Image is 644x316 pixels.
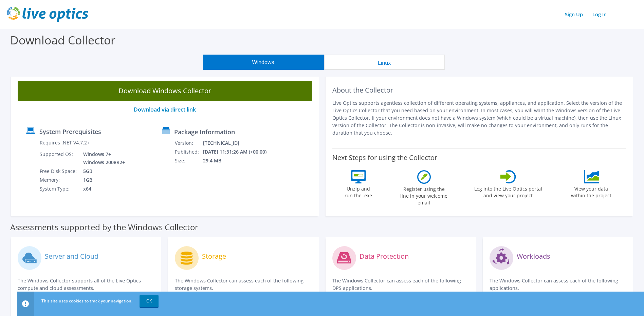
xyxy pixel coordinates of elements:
td: System Type: [39,184,78,193]
td: Supported OS: [39,150,78,167]
label: Unzip and run the .exe [343,183,374,199]
label: Package Information [174,129,235,135]
label: Download Collector [10,32,115,48]
label: Workloads [517,253,550,260]
td: Windows 7+ Windows 2008R2+ [78,150,126,167]
label: Log into the Live Optics portal and view your project [474,183,542,199]
p: The Windows Collector can assess each of the following storage systems. [175,277,312,292]
label: View your data within the project [567,183,616,199]
button: Windows [203,55,324,70]
td: [TECHNICAL_ID] [203,139,276,147]
td: 5GB [78,167,126,176]
label: Storage [202,253,226,260]
a: Log In [589,9,610,19]
label: Assessments supported by the Windows Collector [10,224,198,231]
label: System Prerequisites [39,128,101,135]
label: Register using the line in your welcome email [399,184,449,206]
label: Next Steps for using the Collector [332,154,437,162]
a: Download Windows Collector [18,81,312,101]
label: Requires .NET V4.7.2+ [40,139,90,146]
span: This site uses cookies to track your navigation. [41,298,132,304]
td: 29.4 MB [203,156,276,165]
a: Sign Up [562,9,586,19]
p: The Windows Collector supports all of the Live Optics compute and cloud assessments. [18,277,154,292]
a: OK [140,295,159,307]
td: Size: [174,156,203,165]
button: Linux [324,55,445,70]
td: Published: [174,147,203,156]
td: Free Disk Space: [39,167,78,176]
a: Download via direct link [134,106,196,113]
label: Server and Cloud [45,253,98,260]
td: 1GB [78,176,126,184]
td: Version: [174,139,203,147]
p: The Windows Collector can assess each of the following applications. [490,277,626,292]
h2: About the Collector [332,86,627,94]
p: Live Optics supports agentless collection of different operating systems, appliances, and applica... [332,99,627,137]
td: [DATE] 11:31:26 AM (+00:00) [203,147,276,156]
td: x64 [78,184,126,193]
label: Data Protection [360,253,409,260]
img: live_optics_svg.svg [7,7,88,22]
p: The Windows Collector can assess each of the following DPS applications. [332,277,469,292]
td: Memory: [39,176,78,184]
